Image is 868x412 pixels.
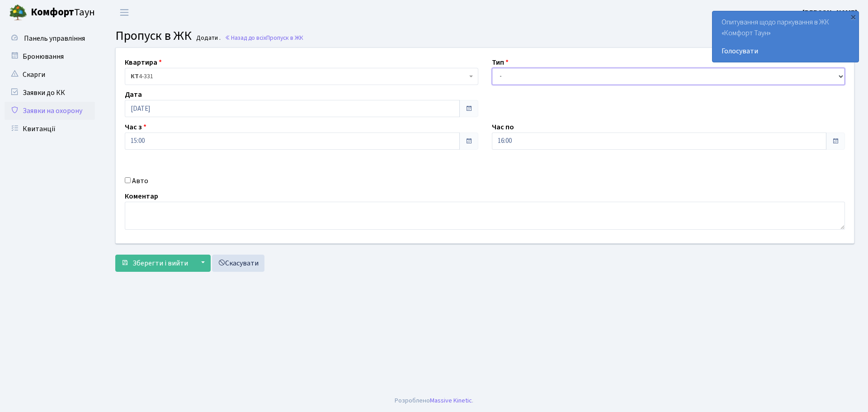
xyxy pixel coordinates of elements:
b: [PERSON_NAME] [802,8,857,18]
a: Квитанції [5,120,95,138]
label: Тип [492,57,509,68]
a: [PERSON_NAME] [802,7,857,18]
div: Розроблено . [395,396,473,406]
span: <b>КТ</b>&nbsp;&nbsp;&nbsp;&nbsp;4-331 [125,68,478,85]
button: Зберегти і вийти [115,255,194,272]
b: КТ [131,72,139,81]
a: Скарги [5,66,95,84]
span: Панель управління [24,33,85,43]
span: Пропуск в ЖК [115,27,192,45]
div: Опитування щодо паркування в ЖК «Комфорт Таун» [712,11,859,62]
label: Дата [125,89,142,100]
span: <b>КТ</b>&nbsp;&nbsp;&nbsp;&nbsp;4-331 [131,72,467,81]
small: Додати . [194,34,221,42]
label: Час по [492,122,514,133]
label: Коментар [125,191,158,202]
label: Квартира [125,57,162,68]
a: Панель управління [5,29,95,47]
a: Заявки до КК [5,84,95,102]
a: Скасувати [212,255,264,272]
div: × [849,12,858,21]
a: Голосувати [722,46,849,57]
a: Бронювання [5,47,95,66]
a: Massive Kinetic [430,396,472,405]
img: logo.png [9,4,27,22]
button: Переключити навігацію [113,5,136,20]
span: Пропуск в ЖК [266,33,303,42]
a: Назад до всіхПропуск в ЖК [225,33,303,42]
span: Зберегти і вийти [132,258,188,268]
a: Заявки на охорону [5,102,95,120]
label: Авто [132,175,148,186]
b: Комфорт [31,5,74,19]
label: Час з [125,122,146,133]
span: Таун [31,5,95,20]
